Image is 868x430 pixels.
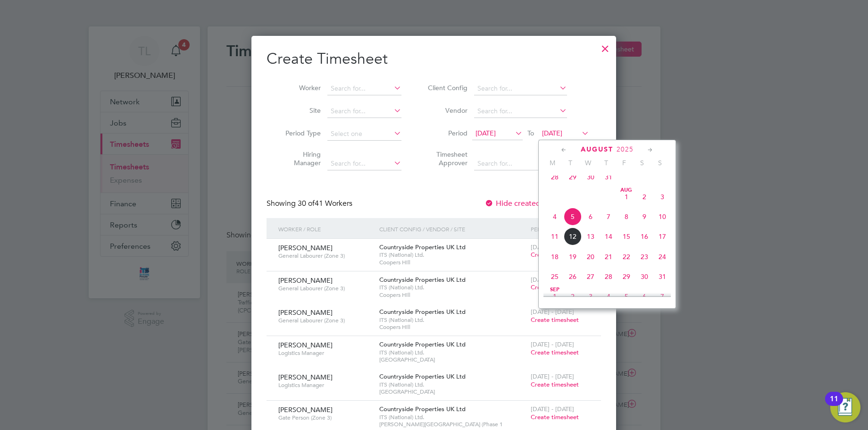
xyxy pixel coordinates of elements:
[600,168,618,186] span: 31
[484,199,580,208] label: Hide created timesheets
[528,218,592,240] div: Period
[618,188,635,206] span: 1
[546,208,564,226] span: 4
[546,248,564,266] span: 18
[278,414,372,422] span: Gate Person (Zone 3)
[531,276,574,284] span: [DATE] - [DATE]
[635,248,653,266] span: 23
[579,159,597,167] span: W
[582,208,600,226] span: 6
[379,388,526,396] span: [GEOGRAPHIC_DATA]
[278,84,321,92] label: Worker
[635,208,653,226] span: 9
[600,228,618,245] span: 14
[597,159,615,167] span: T
[379,381,526,388] span: ITS (National) Ltd.
[379,316,526,324] span: ITS (National) Ltd.
[379,421,526,428] span: [PERSON_NAME][GEOGRAPHIC_DATA] (Phase 1
[600,287,618,305] span: 4
[278,308,333,317] span: [PERSON_NAME]
[600,268,618,286] span: 28
[379,372,466,380] span: Countryside Properties UK Ltd
[298,199,315,208] span: 30 of
[531,316,579,324] span: Create timesheet
[618,248,635,266] span: 22
[327,105,401,118] input: Search for...
[546,168,564,186] span: 28
[615,159,633,167] span: F
[476,129,496,137] span: [DATE]
[531,372,574,380] span: [DATE] - [DATE]
[582,268,600,286] span: 27
[278,317,372,324] span: General Labourer (Zone 3)
[327,127,401,141] input: Select one
[531,243,574,251] span: [DATE] - [DATE]
[653,208,671,226] span: 10
[531,251,579,259] span: Create timesheet
[531,380,579,388] span: Create timesheet
[278,106,321,115] label: Site
[531,413,579,421] span: Create timesheet
[653,248,671,266] span: 24
[830,399,838,411] div: 11
[474,157,567,170] input: Search for...
[278,129,321,137] label: Period Type
[379,259,526,266] span: Coopers Hill
[267,199,354,209] div: Showing
[379,340,466,348] span: Countryside Properties UK Ltd
[379,413,526,421] span: ITS (National) Ltd.
[581,145,613,153] span: August
[474,105,567,118] input: Search for...
[542,129,562,137] span: [DATE]
[425,129,467,137] label: Period
[653,228,671,245] span: 17
[653,268,671,286] span: 31
[298,199,352,208] span: 41 Workers
[278,150,321,167] label: Hiring Manager
[564,287,582,305] span: 2
[561,159,579,167] span: T
[379,356,526,363] span: [GEOGRAPHIC_DATA]
[635,268,653,286] span: 30
[546,228,564,245] span: 11
[546,268,564,286] span: 25
[653,188,671,206] span: 3
[582,228,600,245] span: 13
[582,168,600,186] span: 30
[278,373,333,381] span: [PERSON_NAME]
[531,340,574,348] span: [DATE] - [DATE]
[564,268,582,286] span: 26
[830,392,860,422] button: Open Resource Center, 11 new notifications
[651,159,669,167] span: S
[379,349,526,356] span: ITS (National) Ltd.
[618,208,635,226] span: 8
[425,84,467,92] label: Client Config
[564,248,582,266] span: 19
[278,244,333,252] span: [PERSON_NAME]
[278,341,333,349] span: [PERSON_NAME]
[531,405,574,413] span: [DATE] - [DATE]
[618,287,635,305] span: 5
[278,252,372,260] span: General Labourer (Zone 3)
[564,168,582,186] span: 29
[278,381,372,389] span: Logistics Manager
[531,348,579,356] span: Create timesheet
[327,82,401,95] input: Search for...
[531,283,579,291] span: Create timesheet
[543,159,561,167] span: M
[600,208,618,226] span: 7
[546,287,564,305] span: 1
[564,228,582,245] span: 12
[582,287,600,305] span: 3
[564,208,582,226] span: 5
[425,106,467,115] label: Vendor
[600,248,618,266] span: 21
[278,405,333,414] span: [PERSON_NAME]
[635,188,653,206] span: 2
[379,276,466,284] span: Countryside Properties UK Ltd
[546,287,564,292] span: Sep
[377,218,528,240] div: Client Config / Vendor / Site
[617,145,634,153] span: 2025
[653,287,671,305] span: 7
[425,150,467,167] label: Timesheet Approver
